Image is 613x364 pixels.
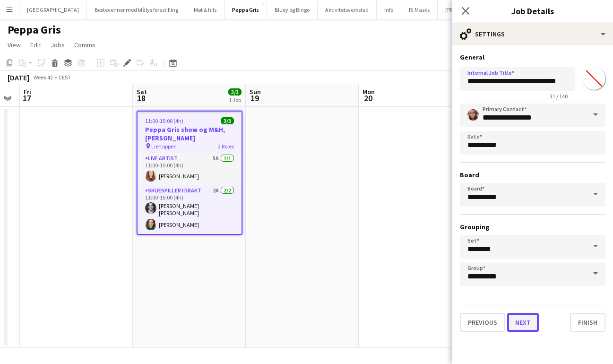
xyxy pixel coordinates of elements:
[507,313,539,332] button: Next
[26,39,45,51] a: Edit
[22,93,31,104] span: 17
[361,93,375,104] span: 20
[218,143,234,150] span: 2 Roles
[224,0,267,19] button: Peppa Gris
[460,171,605,179] h3: Board
[8,41,21,49] span: View
[30,41,41,49] span: Edit
[452,23,613,45] div: Settings
[438,0,493,19] button: [PERSON_NAME]
[8,23,61,37] h1: Peppa Gris
[229,96,241,104] div: 1 Job
[4,39,25,51] a: View
[460,53,605,61] h3: General
[363,87,375,96] span: Mon
[137,87,147,96] span: Sat
[138,153,242,185] app-card-role: Live artist5A1/111:00-15:00 (4h)[PERSON_NAME]
[145,117,183,124] span: 11:00-15:00 (4h)
[70,39,99,51] a: Comms
[74,41,95,49] span: Comms
[87,0,186,19] button: Bestevenner med blålys forestilling
[452,5,613,17] h3: Job Details
[138,125,242,142] h3: Peppa Gris show og M&H, [PERSON_NAME]
[228,88,242,95] span: 3/3
[248,93,261,104] span: 19
[59,74,71,81] div: CEST
[31,74,55,81] span: Week 42
[401,0,438,19] button: PJ Masks
[318,0,377,19] button: Aktivitetsverksted
[51,41,65,49] span: Jobs
[138,185,242,234] app-card-role: Skuespiller i drakt2A2/211:00-15:00 (4h)[PERSON_NAME] [PERSON_NAME][PERSON_NAME]
[570,313,605,332] button: Finish
[8,73,29,82] div: [DATE]
[460,223,605,231] h3: Grouping
[186,0,224,19] button: Møt & hils
[377,0,401,19] button: Info
[267,0,318,19] button: Bluey og Bingo
[19,0,87,19] button: [GEOGRAPHIC_DATA]
[137,111,242,235] app-job-card: 11:00-15:00 (4h)3/3Peppa Gris show og M&H, [PERSON_NAME] Liertoppen2 RolesLive artist5A1/111:00-1...
[47,39,69,51] a: Jobs
[135,93,147,104] span: 18
[250,87,261,96] span: Sun
[151,143,177,150] span: Liertoppen
[542,93,575,100] span: 31 / 140
[221,117,234,124] span: 3/3
[24,87,31,96] span: Fri
[460,313,505,332] button: Previous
